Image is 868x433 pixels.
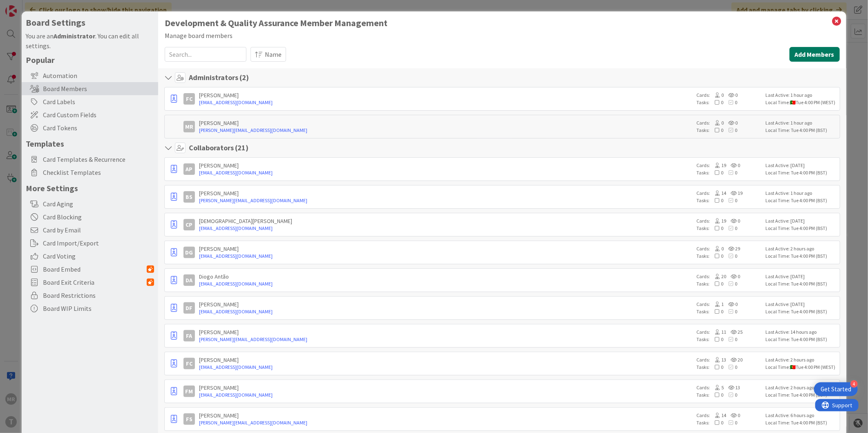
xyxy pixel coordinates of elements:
div: Manage board members [165,31,840,40]
div: FC [183,358,195,369]
div: [PERSON_NAME] [199,412,692,419]
span: 11 [710,329,726,335]
span: Checklist Templates [43,167,154,177]
span: 20 [726,357,743,363]
h1: Development & Quality Assurance Member Management [165,18,840,28]
div: [PERSON_NAME] [199,301,692,308]
span: 5 [710,384,724,391]
div: Tasks: [696,169,762,176]
div: Cards: [696,384,762,391]
div: Tasks: [696,280,762,288]
span: Card Tokens [43,123,154,133]
div: [PERSON_NAME] [199,92,692,99]
div: Tasks: [696,225,762,232]
span: 0 [724,92,738,98]
div: Last Active: 14 hours ago [766,328,837,336]
div: [PERSON_NAME] [199,328,692,336]
span: Card Custom Fields [43,110,154,120]
a: [EMAIL_ADDRESS][DOMAIN_NAME] [199,169,692,176]
div: Card Labels [22,95,158,108]
div: DA [183,275,195,286]
div: Cards: [696,92,762,99]
div: FS [183,413,195,425]
h4: Collaborators [189,143,248,152]
span: 1 [710,301,724,307]
div: Tasks: [696,336,762,343]
span: 0 [723,420,737,426]
span: 0 [726,412,740,418]
a: [EMAIL_ADDRESS][DOMAIN_NAME] [199,99,692,106]
span: 0 [726,218,740,224]
div: MR [183,121,195,132]
button: Add Members [790,47,840,62]
div: Tasks: [696,99,762,106]
div: You are an . You can edit all settings. [26,31,154,51]
span: 0 [723,364,737,370]
div: Local Time: Tue 4:00 PM (BST) [766,419,837,426]
h4: Administrators [189,73,249,82]
div: Cards: [696,412,762,419]
div: Cards: [696,328,762,336]
span: 0 [709,336,723,342]
span: 20 [710,273,726,279]
span: 0 [709,308,723,315]
div: [DEMOGRAPHIC_DATA][PERSON_NAME] [199,217,692,225]
div: Card Aging [22,197,158,210]
div: Tasks: [696,391,762,399]
span: Name [265,49,282,59]
span: 0 [723,127,737,133]
span: ( 2 ) [239,73,249,82]
span: 0 [709,364,723,370]
span: 0 [723,281,737,287]
div: Cards: [696,273,762,280]
div: Get Started [821,385,851,393]
span: 0 [709,392,723,398]
span: 0 [709,420,723,426]
div: Local Time: Tue 4:00 PM (BST) [766,391,837,399]
div: Cards: [696,162,762,169]
a: [EMAIL_ADDRESS][DOMAIN_NAME] [199,252,692,260]
span: 19 [726,190,743,196]
div: Local Time: Tue 4:00 PM (BST) [766,252,837,260]
span: 0 [709,170,723,176]
div: Cards: [696,119,762,127]
div: Last Active: [DATE] [766,217,837,225]
a: [EMAIL_ADDRESS][DOMAIN_NAME] [199,308,692,315]
span: 29 [724,246,740,252]
span: 0 [709,197,723,203]
span: Support [17,1,37,11]
img: pt.png [790,365,796,369]
span: 14 [710,412,726,418]
h4: Board Settings [26,18,154,28]
div: Last Active: 1 hour ago [766,92,837,99]
div: Board Members [22,82,158,95]
span: Card Voting [43,251,154,261]
span: 0 [723,336,737,342]
div: 4 [850,380,858,388]
span: 0 [709,99,723,105]
div: Tasks: [696,364,762,371]
h5: Templates [26,138,154,149]
div: [PERSON_NAME] [199,119,692,127]
div: [PERSON_NAME] [199,384,692,391]
div: Tasks: [696,419,762,426]
div: DG [183,247,195,258]
div: Cards: [696,301,762,308]
div: Last Active: [DATE] [766,301,837,308]
span: 0 [723,253,737,259]
span: 0 [724,301,738,307]
img: pt.png [790,100,796,105]
div: Tasks: [696,127,762,134]
a: [PERSON_NAME][EMAIL_ADDRESS][DOMAIN_NAME] [199,336,692,343]
a: [PERSON_NAME][EMAIL_ADDRESS][DOMAIN_NAME] [199,127,692,134]
span: 0 [710,92,724,98]
span: 0 [726,273,740,279]
div: BS [183,191,195,203]
span: 0 [723,308,737,315]
span: 0 [723,197,737,203]
span: 0 [709,281,723,287]
span: 0 [723,99,737,105]
div: Last Active: 2 hours ago [766,245,837,252]
div: Cards: [696,217,762,225]
div: Last Active: 1 hour ago [766,190,837,197]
